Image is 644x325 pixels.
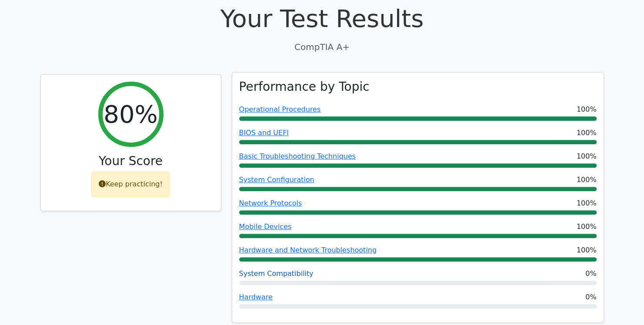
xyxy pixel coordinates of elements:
[577,151,597,162] span: 100%
[239,152,356,160] a: Basic Troubleshooting Techniques
[577,222,597,232] span: 100%
[239,80,370,94] h3: Performance by Topic
[239,246,377,254] a: Hardware and Network Troubleshooting
[239,176,314,184] a: System Configuration
[239,293,273,301] a: Hardware
[239,222,292,231] a: Mobile Devices
[239,199,302,207] a: Network Protocols
[239,269,314,278] a: System Compatibility
[577,128,597,138] span: 100%
[577,245,597,255] span: 100%
[103,99,157,129] h2: 80%
[48,154,214,169] h3: Your Score
[577,175,597,185] span: 100%
[40,40,604,53] p: CompTIA A+
[239,129,289,137] a: BIOS and UEFI
[577,198,597,209] span: 100%
[40,4,604,33] h1: Your Test Results
[91,172,170,197] div: Keep practicing!
[577,104,597,115] span: 100%
[585,269,596,279] span: 0%
[585,292,596,302] span: 0%
[239,105,321,113] a: Operational Procedures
